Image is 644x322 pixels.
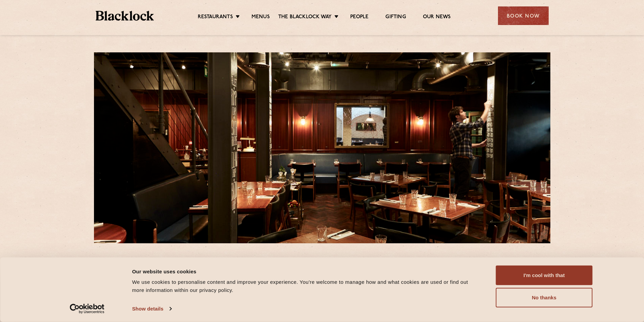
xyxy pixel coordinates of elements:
a: Gifting [385,14,406,21]
a: People [350,14,368,21]
a: Show details [132,304,171,314]
a: Restaurants [198,14,233,21]
button: No thanks [496,288,593,307]
a: Our News [423,14,451,21]
a: Menus [252,14,270,21]
div: We use cookies to personalise content and improve your experience. You're welcome to manage how a... [132,278,481,294]
button: I'm cool with that [496,266,593,285]
div: Book Now [498,6,549,25]
a: Usercentrics Cookiebot - opens in a new window [57,304,117,314]
div: Our website uses cookies [132,267,481,275]
img: BL_Textured_Logo-footer-cropped.svg [96,11,154,21]
a: The Blacklock Way [278,14,332,21]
